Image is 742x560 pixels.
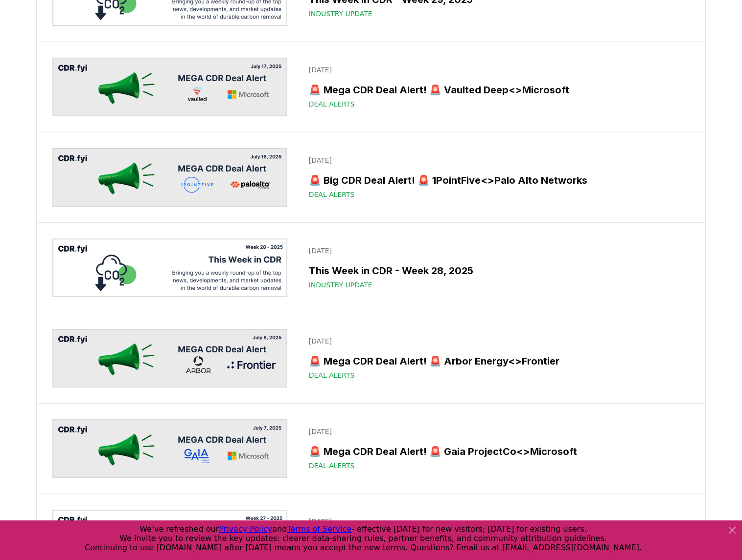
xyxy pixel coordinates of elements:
img: 🚨 Mega CDR Deal Alert! 🚨 Arbor Energy<>Frontier blog post image [52,329,287,388]
a: [DATE]🚨 Big CDR Deal Alert! 🚨 1PointFive<>Palo Alto NetworksDeal Alerts [303,150,690,205]
a: [DATE]🚨 Mega CDR Deal Alert! 🚨 Arbor Energy<>FrontierDeal Alerts [303,330,690,386]
h3: 🚨 Mega CDR Deal Alert! 🚨 Gaia ProjectCo<>Microsoft [309,444,684,459]
p: [DATE] [309,155,684,165]
h3: 🚨 Mega CDR Deal Alert! 🚨 Vaulted Deep<>Microsoft [309,83,684,97]
h3: This Week in CDR - Week 28, 2025 [309,263,684,278]
h3: 🚨 Mega CDR Deal Alert! 🚨 Arbor Energy<>Frontier [309,354,684,368]
span: Deal Alerts [309,190,355,199]
p: [DATE] [309,65,684,75]
span: Deal Alerts [309,461,355,471]
a: [DATE]This Week in CDR - Week 28, 2025Industry Update [303,240,690,296]
span: Industry Update [309,280,372,290]
span: Deal Alerts [309,99,355,109]
img: 🚨 Big CDR Deal Alert! 🚨 1PointFive<>Palo Alto Networks blog post image [52,148,287,207]
img: 🚨 Mega CDR Deal Alert! 🚨 Vaulted Deep<>Microsoft blog post image [52,58,287,116]
h3: 🚨 Big CDR Deal Alert! 🚨 1PointFive<>Palo Alto Networks [309,173,684,188]
img: 🚨 Mega CDR Deal Alert! 🚨 Gaia ProjectCo<>Microsoft blog post image [52,419,287,478]
img: This Week in CDR - Week 28, 2025 blog post image [52,238,287,297]
p: [DATE] [309,517,684,526]
p: [DATE] [309,427,684,436]
a: [DATE]🚨 Mega CDR Deal Alert! 🚨 Vaulted Deep<>MicrosoftDeal Alerts [303,59,690,115]
a: [DATE]🚨 Mega CDR Deal Alert! 🚨 Gaia ProjectCo<>MicrosoftDeal Alerts [303,421,690,476]
span: Industry Update [309,9,372,19]
span: Deal Alerts [309,370,355,380]
p: [DATE] [309,246,684,256]
p: [DATE] [309,336,684,346]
